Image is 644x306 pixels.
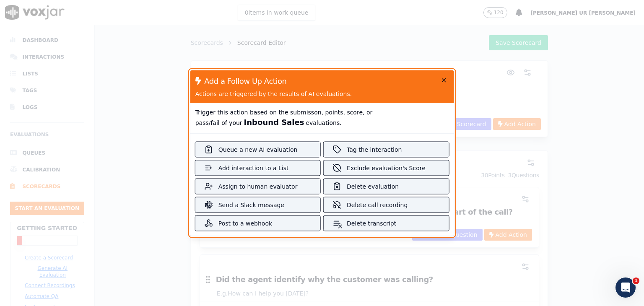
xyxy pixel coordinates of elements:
button: Post to a webhook [195,216,320,231]
div: Queue a new AI evaluation [218,145,297,154]
div: Delete evaluation [347,182,426,191]
button: Delete evaluation [324,179,449,194]
div: Add interaction to a List [218,164,297,172]
button: Queue a new AI evaluation [195,142,320,157]
span: Inbound Sales [244,118,304,127]
button: Delete call recording [324,197,449,213]
button: Tag the interaction [324,142,449,157]
div: Assign to human evaluator [218,182,297,191]
button: Add interaction to a List [195,161,320,176]
div: Send a Slack message [218,201,297,209]
button: Send a Slack message [195,197,320,213]
div: Actions are triggered by the results of AI evaluations. [195,90,405,98]
button: Assign to human evaluator [195,179,320,194]
div: Delete call recording [347,201,426,209]
div: Tag the interaction [347,145,426,154]
button: Delete transcript [324,216,449,231]
div: Add a Follow Up Action [204,75,286,87]
div: Delete transcript [347,219,426,228]
iframe: Intercom live chat [615,277,636,298]
div: Exclude evaluation's Score [347,164,426,172]
span: 1 [633,277,639,284]
button: Exclude evaluation's Score [324,161,449,176]
p: Trigger this action based on the submisson, points, score, or pass/fail of your evaluations. [195,108,395,128]
div: Post to a webhook [218,219,297,228]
